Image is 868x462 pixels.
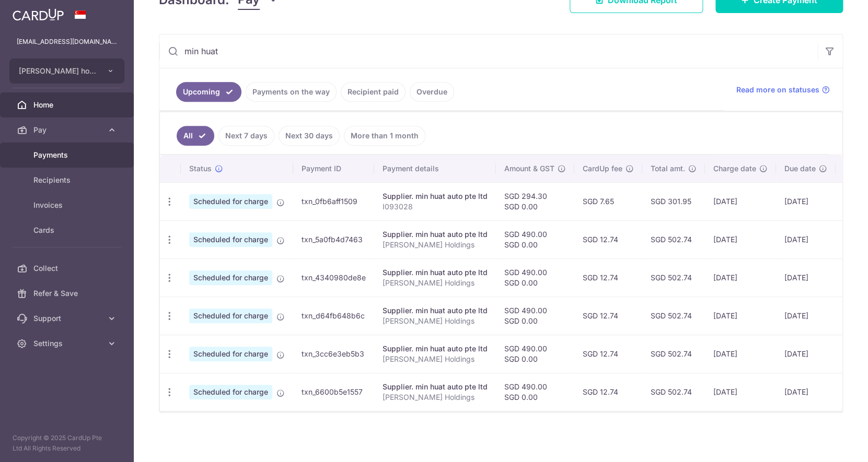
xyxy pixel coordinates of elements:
[33,175,102,185] span: Recipients
[176,82,241,102] a: Upcoming
[776,335,836,373] td: [DATE]
[839,386,860,398] img: Bank Card
[496,220,574,258] td: SGD 490.00 SGD 0.00
[279,126,340,146] a: Next 30 days
[642,373,705,411] td: SGD 502.74
[496,373,574,411] td: SGD 490.00 SGD 0.00
[383,392,488,402] p: [PERSON_NAME] Holdings
[383,343,488,354] div: Supplier. min huat auto pte ltd
[776,258,836,297] td: [DATE]
[33,263,102,274] span: Collect
[383,229,488,240] div: Supplier. min huat auto pte ltd
[574,297,642,335] td: SGD 12.74
[33,100,102,110] span: Home
[293,220,374,258] td: txn_5a0fb4d7463
[159,34,817,68] input: Search by recipient name, payment id or reference
[839,348,860,360] img: Bank Card
[9,58,124,84] button: [PERSON_NAME] holdings inn bike leasing pte ltd
[383,202,488,212] p: I093028
[293,297,374,335] td: txn_d64fb648b6c
[642,258,705,297] td: SGD 502.74
[496,335,574,373] td: SGD 490.00 SGD 0.00
[33,200,102,210] span: Invoices
[736,85,819,95] span: Read more on statuses
[776,182,836,220] td: [DATE]
[839,310,860,322] img: Bank Card
[574,258,642,297] td: SGD 12.74
[33,313,102,324] span: Support
[33,125,102,135] span: Pay
[189,163,212,174] span: Status
[383,278,488,288] p: [PERSON_NAME] Holdings
[383,191,488,202] div: Supplier. min huat auto pte ltd
[705,335,776,373] td: [DATE]
[218,126,274,146] a: Next 7 days
[839,195,860,208] img: Bank Card
[189,194,272,209] span: Scheduled for charge
[19,66,96,76] span: [PERSON_NAME] holdings inn bike leasing pte ltd
[383,354,488,364] p: [PERSON_NAME] Holdings
[496,182,574,220] td: SGD 294.30 SGD 0.00
[736,85,830,95] a: Read more on statuses
[713,163,756,174] span: Charge date
[383,267,488,278] div: Supplier. min huat auto pte ltd
[642,182,705,220] td: SGD 301.95
[189,232,272,247] span: Scheduled for charge
[839,233,860,246] img: Bank Card
[642,297,705,335] td: SGD 502.74
[651,163,685,174] span: Total amt.
[13,8,64,21] img: CardUp
[574,182,642,220] td: SGD 7.65
[574,220,642,258] td: SGD 12.74
[177,126,214,146] a: All
[33,338,102,349] span: Settings
[705,297,776,335] td: [DATE]
[574,373,642,411] td: SGD 12.74
[705,373,776,411] td: [DATE]
[189,347,272,361] span: Scheduled for charge
[642,220,705,258] td: SGD 502.74
[189,309,272,323] span: Scheduled for charge
[293,155,374,182] th: Payment ID
[293,258,374,297] td: txn_4340980de8e
[293,373,374,411] td: txn_6600b5e1557
[293,182,374,220] td: txn_0fb6aff1509
[776,297,836,335] td: [DATE]
[374,155,496,182] th: Payment details
[839,271,860,284] img: Bank Card
[33,288,102,299] span: Refer & Save
[642,335,705,373] td: SGD 502.74
[383,240,488,250] p: [PERSON_NAME] Holdings
[33,150,102,160] span: Payments
[705,258,776,297] td: [DATE]
[341,82,406,102] a: Recipient paid
[496,297,574,335] td: SGD 490.00 SGD 0.00
[383,382,488,392] div: Supplier. min huat auto pte ltd
[383,316,488,326] p: [PERSON_NAME] Holdings
[17,37,117,47] p: [EMAIL_ADDRESS][DOMAIN_NAME]
[705,182,776,220] td: [DATE]
[33,225,102,235] span: Cards
[189,270,272,285] span: Scheduled for charge
[574,335,642,373] td: SGD 12.74
[776,373,836,411] td: [DATE]
[504,163,554,174] span: Amount & GST
[246,82,337,102] a: Payments on the way
[293,335,374,373] td: txn_3cc6e3eb5b3
[583,163,622,174] span: CardUp fee
[189,385,272,399] span: Scheduled for charge
[383,305,488,316] div: Supplier. min huat auto pte ltd
[705,220,776,258] td: [DATE]
[496,258,574,297] td: SGD 490.00 SGD 0.00
[784,163,816,174] span: Due date
[776,220,836,258] td: [DATE]
[344,126,425,146] a: More than 1 month
[410,82,454,102] a: Overdue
